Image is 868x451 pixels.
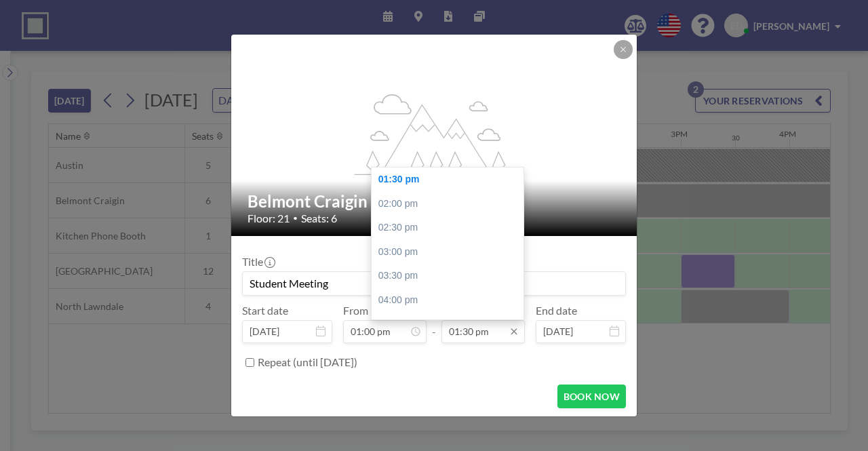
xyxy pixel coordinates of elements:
label: End date [536,304,577,317]
span: • [293,213,298,223]
label: Title [242,255,274,269]
label: Start date [242,304,288,317]
div: 04:30 pm [372,312,530,336]
label: From [343,304,368,317]
h2: Belmont Craigin [248,191,622,212]
span: Floor: 21 [248,212,290,225]
div: 03:30 pm [372,264,530,288]
span: Seats: 6 [301,212,337,225]
div: 03:00 pm [372,240,530,264]
button: BOOK NOW [557,385,626,408]
div: 04:00 pm [372,288,530,313]
label: Repeat (until [DATE]) [258,355,357,369]
div: 02:00 pm [372,192,530,216]
div: 01:30 pm [372,168,530,192]
input: Eder's reservation [243,272,625,295]
span: - [432,309,436,338]
div: 02:30 pm [372,216,530,240]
